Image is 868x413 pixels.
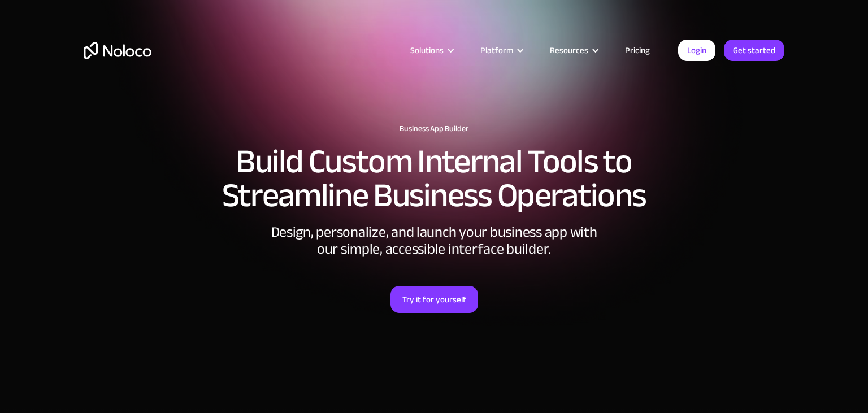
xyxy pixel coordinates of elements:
div: Resources [550,43,588,58]
h1: Business App Builder [84,124,784,133]
div: Resources [536,43,611,58]
div: Solutions [396,43,466,58]
div: Platform [480,43,513,58]
div: Platform [466,43,536,58]
a: Try it for yourself [390,286,478,313]
a: Get started [724,40,784,61]
div: Design, personalize, and launch your business app with our simple, accessible interface builder. [264,224,604,258]
a: Pricing [611,43,664,58]
a: home [84,42,151,59]
a: Login [678,40,715,61]
h2: Build Custom Internal Tools to Streamline Business Operations [84,145,784,212]
div: Solutions [410,43,444,58]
